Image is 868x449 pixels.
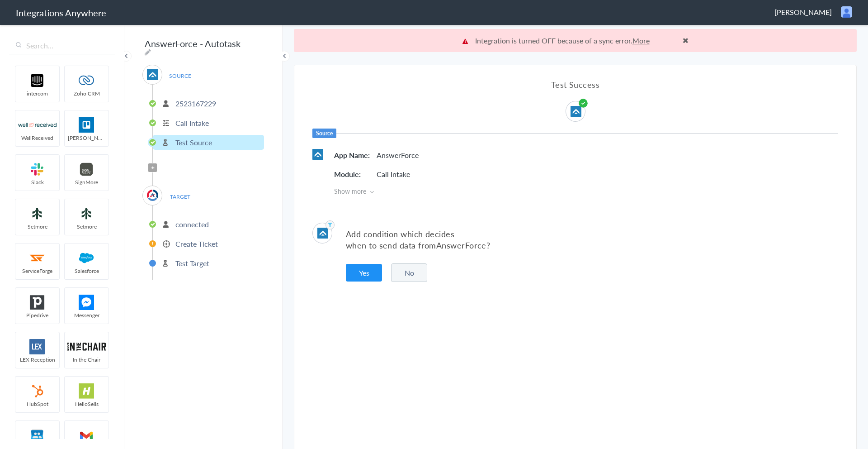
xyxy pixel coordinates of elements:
[15,223,59,230] span: Setmore
[67,73,106,88] img: zoho-logo.svg
[65,134,108,142] span: [PERSON_NAME]
[571,106,581,117] img: af-app-logo.svg
[147,190,158,201] img: autotask.png
[15,134,59,142] span: WellReceived
[65,356,108,363] span: In the Chair
[18,339,57,354] img: lex-app-logo.svg
[377,150,419,160] p: AnswerForce
[67,428,106,443] img: gmail-logo.svg
[841,6,852,18] img: user.png
[18,206,57,221] img: setmoreNew.jpg
[334,186,838,196] span: Show more
[774,7,832,17] span: [PERSON_NAME]
[65,90,108,97] span: Zoho CRM
[15,90,59,97] span: intercom
[67,295,106,310] img: FBM.png
[67,383,106,399] img: hs-app-logo.svg
[65,400,108,408] span: HelloSells
[334,169,375,179] h5: Module
[15,267,59,275] span: ServiceForge
[391,263,427,282] button: No
[163,70,197,82] span: SOURCE
[175,219,209,229] p: connected
[18,383,57,399] img: hubspot-logo.svg
[312,149,323,160] img: af-app-logo.svg
[67,206,106,221] img: setmoreNew.jpg
[175,98,216,109] p: 2523167229
[18,117,57,133] img: wr-logo.svg
[18,162,57,177] img: slack-logo.svg
[317,228,328,239] img: af-app-logo.svg
[9,37,115,54] input: Search...
[15,356,59,363] span: LEX Reception
[377,169,410,179] p: Call Intake
[67,117,106,133] img: trello.png
[632,35,650,46] a: More
[65,223,108,230] span: Setmore
[65,267,108,275] span: Salesforce
[18,428,57,443] img: googleContact_logo.png
[175,258,209,268] p: Test Target
[175,239,218,249] p: Create Ticket
[67,250,106,266] img: salesforce-logo.svg
[67,162,106,177] img: signmore-logo.png
[65,311,108,319] span: Messenger
[462,35,689,46] p: Integration is turned OFF because of a sync error.
[147,69,158,80] img: af-app-logo.svg
[436,239,486,251] span: AnswerForce
[18,73,57,88] img: intercom-logo.svg
[163,191,197,203] span: TARGET
[175,137,212,148] p: Test Source
[16,6,106,19] h1: Integrations Anywhere
[175,118,209,128] p: Call Intake
[346,264,382,282] button: Yes
[18,295,57,310] img: pipedrive.png
[15,400,59,408] span: HubSpot
[65,178,108,186] span: SignMore
[312,79,838,90] h4: Test Success
[18,250,57,266] img: serviceforge-icon.png
[334,150,375,160] h5: App Name
[15,178,59,186] span: Slack
[312,129,336,138] h6: Source
[67,339,106,354] img: inch-logo.svg
[15,311,59,319] span: Pipedrive
[346,228,838,251] p: Add condition which decides when to send data from ?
